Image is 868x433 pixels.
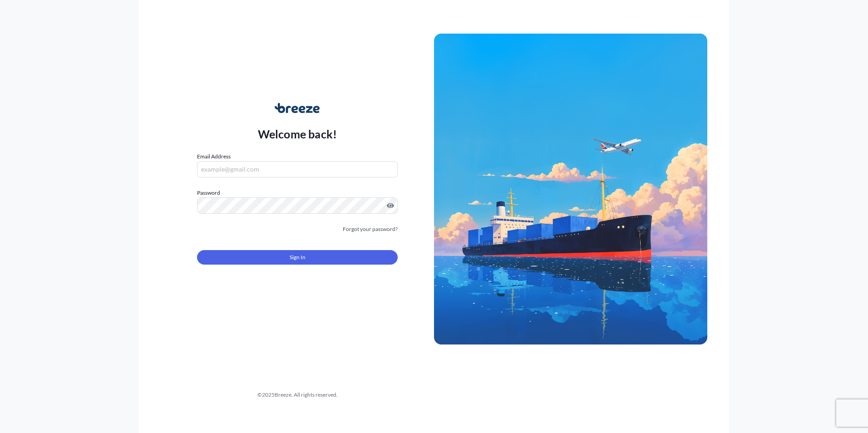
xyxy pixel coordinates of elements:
img: Ship illustration [434,34,707,344]
span: Sign In [290,253,306,262]
label: Email Address [197,152,231,161]
button: Show password [387,202,394,209]
label: Password [197,188,398,197]
a: Forgot your password? [343,225,398,234]
div: © 2025 Breeze. All rights reserved. [161,390,434,399]
p: Welcome back! [258,127,337,141]
input: example@gmail.com [197,161,398,177]
button: Sign In [197,250,398,265]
